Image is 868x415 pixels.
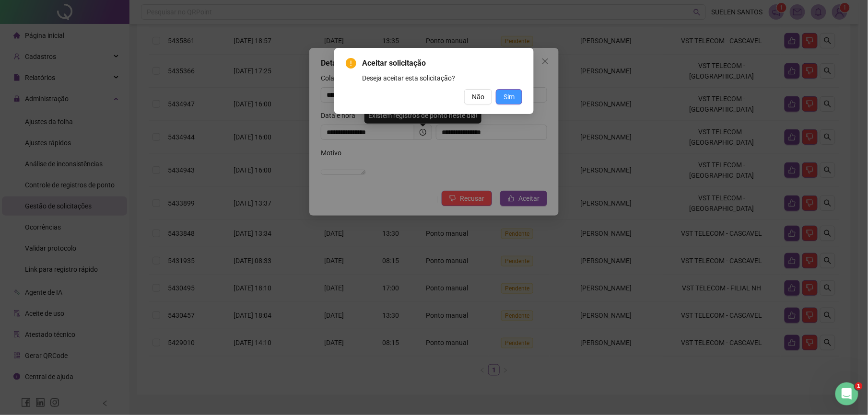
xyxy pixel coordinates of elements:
span: exclamation-circle [346,58,356,69]
span: Sim [504,92,515,102]
iframe: Intercom live chat [835,382,858,405]
button: Não [464,89,492,104]
div: Deseja aceitar esta solicitação? [362,73,522,83]
span: Não [472,92,484,102]
span: 1 [855,382,863,390]
button: Sim [496,89,522,104]
span: Aceitar solicitação [362,58,522,69]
